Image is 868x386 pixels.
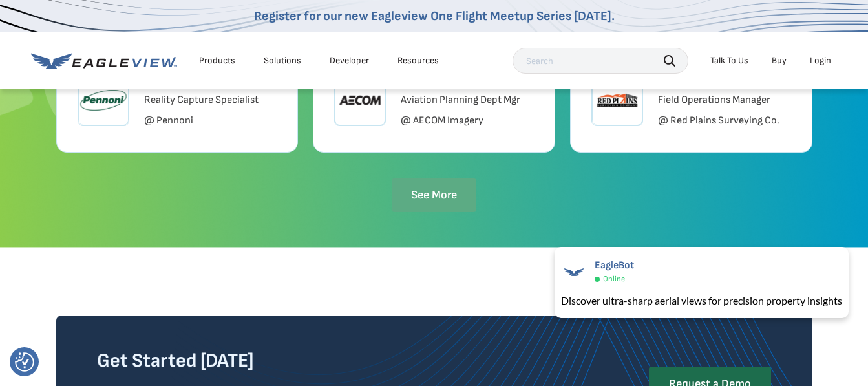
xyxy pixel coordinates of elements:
[264,55,301,67] div: Solutions
[513,48,688,74] input: Search
[144,90,259,111] p: Reality Capture Specialist
[658,90,779,111] p: Field Operations Manager
[710,55,748,67] div: Talk To Us
[603,274,625,284] span: Online
[401,111,520,131] p: @ AECOM Imagery
[595,259,634,272] span: EagleBot
[144,111,259,131] p: @ Pennoni
[199,55,235,67] div: Products
[810,55,831,67] div: Login
[330,55,369,67] a: Developer
[658,111,779,131] p: @ Red Plains Surveying Co.
[254,8,615,24] a: Register for our new Eagleview One Flight Meetup Series [DATE].
[15,352,34,372] button: Consent Preferences
[561,293,842,308] div: Discover ultra-sharp aerial views for precision property insights
[401,90,520,111] p: Aviation Planning Dept Mgr
[772,55,787,67] a: Buy
[15,352,34,372] img: Revisit consent button
[392,178,476,212] a: See More
[97,345,307,376] h3: Get Started [DATE]
[561,259,587,285] img: EagleBot
[397,55,439,67] div: Resources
